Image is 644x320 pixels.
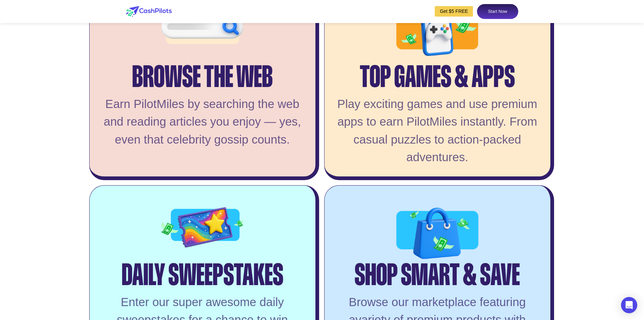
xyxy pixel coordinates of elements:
[355,252,520,283] div: Shop Smart & Save
[132,54,273,85] div: Browse the Web
[335,95,540,166] div: Play exciting games and use premium apps to earn PilotMiles instantly. From casual puzzles to act...
[396,196,478,276] img: offer
[100,95,305,149] div: Earn PilotMiles by searching the web and reading articles you enjoy — yes, even that celebrity go...
[360,54,515,85] div: Top Games & Apps
[161,196,243,263] img: offer
[435,6,473,17] a: Get $5 FREE
[122,252,283,283] div: Daily Sweepstakes
[126,6,172,17] img: logo
[477,4,518,19] a: Start Now
[621,297,637,313] div: Open Intercom Messenger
